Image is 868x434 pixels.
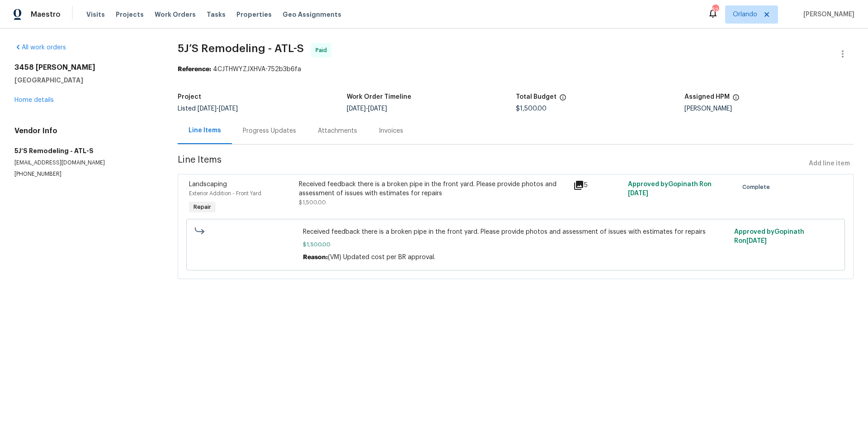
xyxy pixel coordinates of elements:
div: Line Items [189,126,221,135]
span: Received feedback there is a broken pipe in the front yard. Please provide photos and assessment ... [303,227,729,236]
h5: Project [178,94,201,100]
div: Attachments [318,126,357,135]
span: Approved by Gopinath R on [628,181,712,197]
span: Work Orders [155,10,196,19]
span: Exterior Addition - Front Yard [189,191,261,196]
h5: Work Order Timeline [347,94,411,100]
a: Home details [14,97,54,103]
div: 5 [573,180,623,191]
span: [DATE] [198,106,217,112]
h5: Total Budget [516,94,557,100]
span: $1,500.00 [516,106,547,112]
span: Repair [190,203,215,212]
div: [PERSON_NAME] [684,106,854,112]
span: Approved by Gopinath R on [734,229,804,244]
div: Invoices [379,126,403,135]
span: Orlando [733,10,757,19]
span: Listed [178,106,238,112]
h5: Assigned HPM [684,94,730,100]
span: Line Items [178,155,805,172]
span: - [198,106,238,112]
span: [DATE] [746,238,767,244]
span: Complete [742,183,774,192]
span: [DATE] [219,106,238,112]
span: 5J’S Remodeling - ATL-S [178,43,304,54]
span: $1,500.00 [299,200,326,205]
span: Landscaping [189,181,227,188]
span: The hpm assigned to this work order. [732,94,740,106]
span: Maestro [31,10,61,19]
span: [DATE] [347,106,366,112]
span: (VM) Updated cost per BR approval. [328,254,435,260]
a: All work orders [14,44,66,51]
p: [EMAIL_ADDRESS][DOMAIN_NAME] [14,159,156,167]
span: - [347,106,387,112]
b: Reference: [178,66,211,72]
h4: Vendor Info [14,126,156,135]
span: Visits [86,10,105,19]
span: $1,500.00 [303,240,729,249]
span: [DATE] [368,106,387,112]
p: [PHONE_NUMBER] [14,170,156,178]
span: [DATE] [628,190,648,197]
span: [PERSON_NAME] [800,10,854,19]
span: Projects [116,10,144,19]
h5: 5J’S Remodeling - ATL-S [14,146,156,155]
div: Progress Updates [243,126,296,135]
div: 4CJTHWYZJXHVA-752b3b6fa [178,65,854,74]
span: Reason: [303,254,328,260]
span: Properties [236,10,272,19]
span: Paid [316,46,330,55]
h5: [GEOGRAPHIC_DATA] [14,76,156,85]
div: Received feedback there is a broken pipe in the front yard. Please provide photos and assessment ... [299,180,568,198]
span: Geo Assignments [283,10,341,19]
div: 52 [712,5,718,14]
h2: 3458 [PERSON_NAME] [14,63,156,72]
span: Tasks [207,11,226,18]
span: The total cost of line items that have been proposed by Opendoor. This sum includes line items th... [559,94,566,106]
